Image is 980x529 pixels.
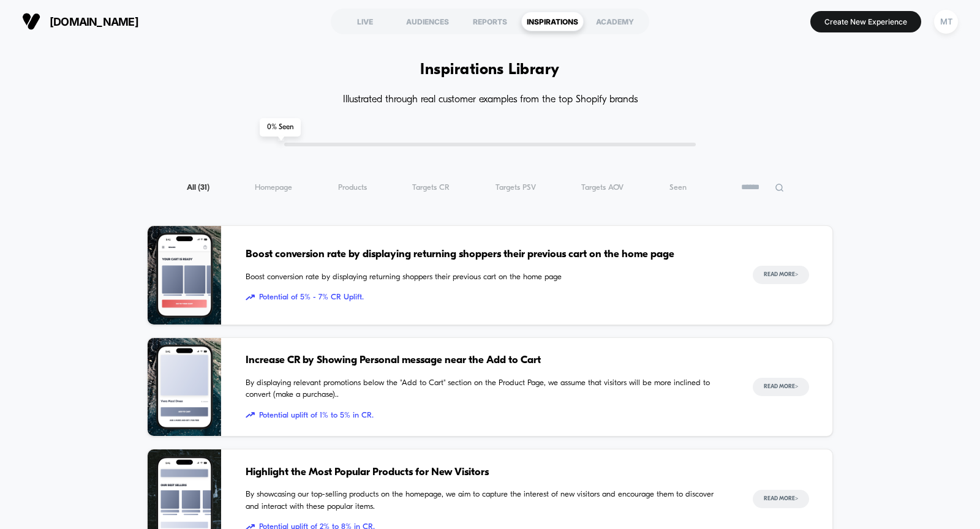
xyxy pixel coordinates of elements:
div: INSPIRATIONS [521,12,584,31]
span: 0 % Seen [260,118,301,137]
span: Targets CR [412,183,450,192]
span: ( 31 ) [198,184,209,192]
span: Highlight the Most Popular Products for New Visitors [246,465,728,481]
span: By showcasing our top-selling products on the homepage, we aim to capture the interest of new vis... [246,489,728,512]
span: All [187,183,209,192]
span: Homepage [255,183,292,192]
span: Targets AOV [581,183,624,192]
h4: Illustrated through real customer examples from the top Shopify brands [147,94,833,106]
div: AUDIENCES [396,12,459,31]
span: Products [338,183,367,192]
span: Potential uplift of 1% to 5% in CR. [246,410,728,422]
button: MT [930,9,962,34]
span: [DOMAIN_NAME] [50,15,138,28]
button: Read More> [753,266,809,284]
button: Create New Experience [810,11,921,32]
span: Potential of 5% - 7% CR Uplift. [246,291,728,304]
span: Targets PSV [496,183,536,192]
span: Seen [669,183,687,192]
div: REPORTS [459,12,521,31]
div: MT [934,10,958,34]
img: By displaying relevant promotions below the "Add to Cart" section on the Product Page, we assume ... [148,338,221,437]
span: Boost conversion rate by displaying returning shoppers their previous cart on the home page [246,271,728,283]
div: LIVE [334,12,396,31]
button: [DOMAIN_NAME] [18,12,142,31]
button: Read More> [753,378,809,396]
img: Visually logo [22,12,40,31]
h1: Inspirations Library [420,61,560,79]
img: Boost conversion rate by displaying returning shoppers their previous cart on the home page [148,226,221,325]
button: Read More> [753,490,809,508]
span: By displaying relevant promotions below the "Add to Cart" section on the Product Page, we assume ... [246,377,728,401]
span: Boost conversion rate by displaying returning shoppers their previous cart on the home page [246,247,728,263]
div: ACADEMY [584,12,646,31]
span: Increase CR by Showing Personal message near the Add to Cart [246,353,728,369]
